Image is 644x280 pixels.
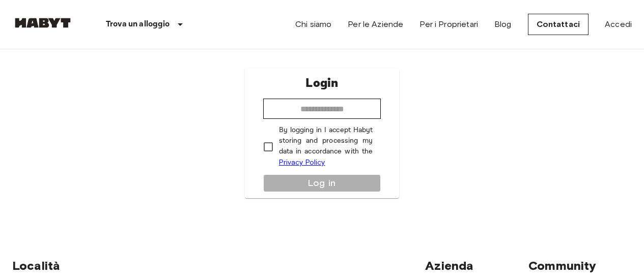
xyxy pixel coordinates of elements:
[12,18,73,28] img: Habyt
[295,18,331,30] a: Chi siamo
[348,18,403,30] a: Per le Aziende
[279,158,325,167] a: Privacy Policy
[494,18,512,30] a: Blog
[12,258,60,273] span: Località
[605,18,632,30] a: Accedi
[106,18,170,30] p: Trova un alloggio
[279,125,373,168] p: By logging in I accept Habyt storing and processing my data in accordance with the
[528,14,589,35] a: Contattaci
[305,74,338,92] p: Login
[528,258,596,273] span: Community
[425,258,473,273] span: Azienda
[419,18,478,30] a: Per i Proprietari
